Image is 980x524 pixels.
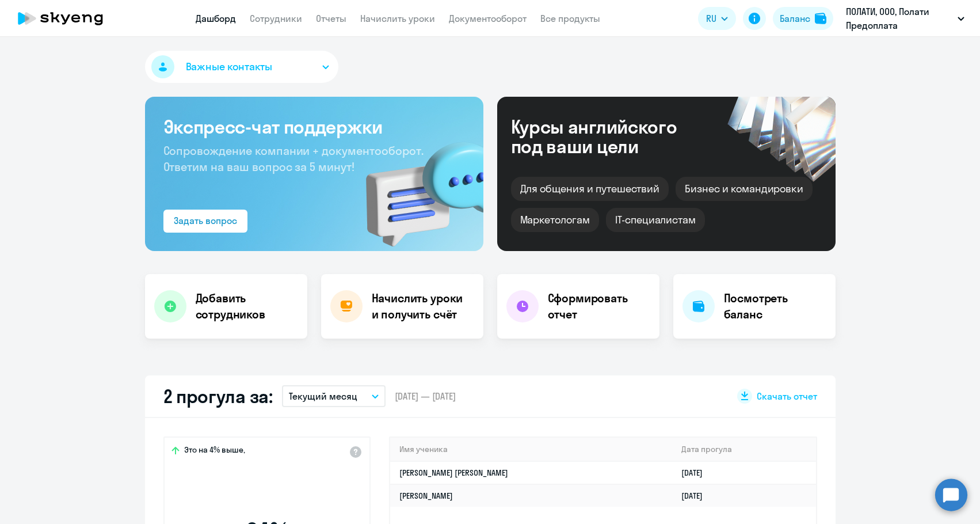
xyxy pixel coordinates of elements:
div: IT-специалистам [606,208,705,232]
a: Все продукты [540,13,600,24]
img: balance [815,13,826,24]
h4: Посмотреть баланс [724,290,826,322]
a: [PERSON_NAME] [399,491,453,501]
div: Задать вопрос [174,214,237,227]
span: Это на 4% выше, [184,445,245,458]
span: Скачать отчет [757,390,817,403]
div: Для общения и путешествий [511,177,669,201]
button: Текущий месяц [282,385,386,407]
button: Важные контакты [145,51,338,83]
a: [PERSON_NAME] [PERSON_NAME] [399,468,508,478]
a: [DATE] [681,468,712,478]
button: Задать вопрос [163,210,247,233]
span: [DATE] — [DATE] [395,390,456,403]
span: Важные контакты [186,59,272,74]
span: Сопровождение компании + документооборот. Ответим на ваш вопрос за 5 минут! [163,143,424,174]
div: Баланс [780,12,810,25]
a: Дашборд [196,13,236,24]
span: RU [706,12,716,25]
h4: Начислить уроки и получить счёт [372,290,472,322]
th: Имя ученика [390,438,672,461]
h2: 2 прогула за: [163,385,273,408]
div: Бизнес и командировки [676,177,813,201]
p: ПОЛАТИ, ООО, Полати Предоплата [846,5,953,32]
th: Дата прогула [672,438,816,461]
a: Начислить уроки [360,13,435,24]
a: Документооборот [449,13,527,24]
div: Курсы английского под ваши цели [511,117,708,156]
img: bg-img [349,121,483,251]
button: ПОЛАТИ, ООО, Полати Предоплата [840,5,970,32]
h3: Экспресс-чат поддержки [163,115,465,138]
p: Текущий месяц [289,389,357,403]
h4: Сформировать отчет [548,290,650,322]
button: Балансbalance [773,7,833,30]
a: Отчеты [316,13,346,24]
a: Сотрудники [250,13,302,24]
a: [DATE] [681,491,712,501]
h4: Добавить сотрудников [196,290,298,322]
div: Маркетологам [511,208,599,232]
button: RU [698,7,736,30]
